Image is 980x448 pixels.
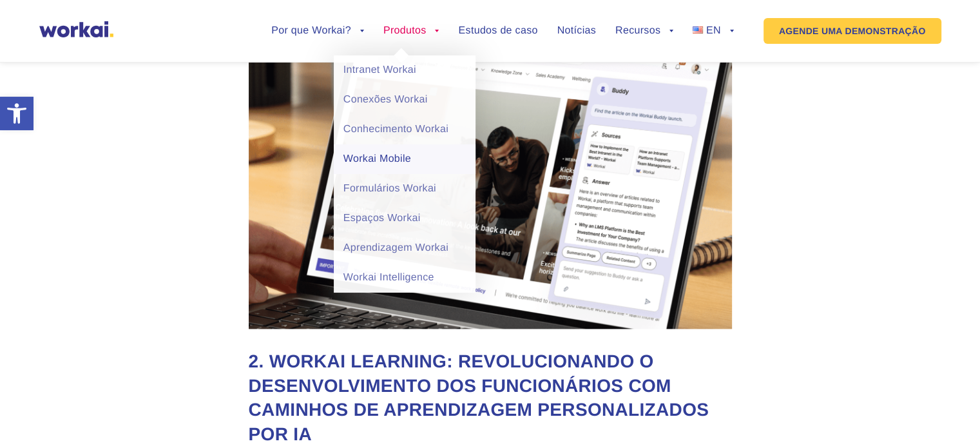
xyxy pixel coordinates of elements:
a: Conexões Workai [334,85,476,115]
font: Espaços Workai [343,213,421,224]
a: AGENDE UMA DEMONSTRAÇÃO [764,18,941,44]
font: Estudos de caso [458,25,537,36]
a: Aprendizagem Workai [334,233,476,263]
a: Workai Intelligence [334,263,476,293]
a: Workai Mobile [334,144,476,174]
a: Formulários Workai [334,174,476,204]
a: Intranet Workai [334,55,476,85]
font: AGENDE UMA DEMONSTRAÇÃO [779,26,926,36]
a: Conhecimento Workai [334,115,476,144]
font: Workai Mobile [343,153,411,164]
a: Notícias [557,26,596,36]
font: Notícias [557,25,596,36]
a: Produtos [383,26,439,36]
font: 2. Workai Learning: revolucionando o desenvolvimento dos funcionários com caminhos de aprendizage... [249,351,709,444]
font: Intranet Workai [343,64,416,75]
font: Recursos [615,25,660,36]
font: Por que Workai? [271,25,351,36]
font: Produtos [383,25,427,36]
font: Conhecimento Workai [343,124,448,135]
img: Estreias da Workai - Workai Intelligence [249,6,732,329]
font: Formulários Workai [343,183,436,194]
a: Espaços Workai [334,204,476,233]
a: Estudos de caso [458,26,537,36]
a: EN [693,26,734,36]
font: Conexões Workai [343,94,428,105]
font: EN [706,25,721,36]
font: Aprendizagem Workai [343,242,448,253]
font: Workai Intelligence [343,272,434,283]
